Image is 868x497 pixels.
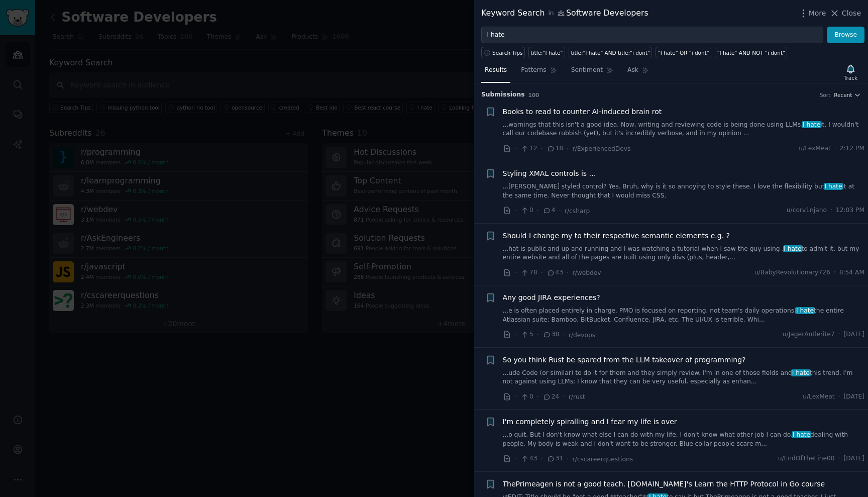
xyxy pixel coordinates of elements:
button: Recent [834,91,861,98]
a: I'm completely spiralling and I fear my life is over [503,417,677,427]
span: 43 [547,268,563,277]
a: Any good JIRA experiences? [503,292,600,303]
span: I hate [824,183,843,190]
a: Books to read to counter AI-induced brain rot [503,107,662,117]
span: Recent [834,91,852,98]
span: Search Tips [492,49,523,56]
a: ...hat is public and up and running and I was watching a tutorial when I saw the guy using .I hat... [503,245,865,262]
span: · [541,267,543,278]
span: I hate [792,431,811,438]
span: · [838,454,840,463]
span: More [809,8,826,19]
a: "I hate" AND NOT "i dont" [715,47,787,58]
span: · [515,267,517,278]
span: 8:54 AM [839,268,864,277]
span: u/LexMeat [799,144,831,153]
span: Results [485,66,507,75]
button: Browse [827,27,864,44]
button: Search Tips [481,47,525,58]
a: ...[PERSON_NAME] styled control? Yes. Bruh, why is it so annoying to style these. I love the flex... [503,182,865,200]
span: · [515,454,517,464]
span: · [567,143,569,154]
span: I hate [802,121,821,128]
span: · [834,144,836,153]
span: · [515,143,517,154]
a: ...e is often placed entirely in charge. PMO is focused on reporting, not team's daily operations... [503,307,865,324]
a: Patterns [517,62,560,83]
span: I hate [791,369,811,376]
div: Sort [820,91,831,98]
a: Sentiment [568,62,617,83]
span: 2:12 PM [840,144,864,153]
span: · [537,330,539,340]
span: 100 [528,92,539,98]
div: "I hate" OR "i dont" [658,49,709,56]
span: 18 [547,144,563,153]
span: Patterns [521,66,546,75]
span: · [838,392,840,402]
div: Keyword Search Software Developers [481,7,648,20]
span: Ask [627,66,638,75]
span: Close [842,8,861,19]
span: 4 [542,206,555,215]
a: title:"I hate" AND title:"i dont" [569,47,652,58]
span: 31 [547,454,563,463]
span: · [834,268,836,277]
span: r/ExperiencedDevs [573,145,631,152]
a: So you think Rust be spared from the LLM takeover of programming? [503,355,746,365]
span: u/LexMeat [803,392,835,402]
span: I hate [795,307,815,314]
span: I hate [783,245,803,252]
a: Styling XMAL controls is … [503,168,596,179]
span: 12:03 PM [836,206,864,215]
span: [DATE] [844,392,864,402]
div: title:"I hate" AND title:"i dont" [571,49,649,56]
a: ...ude Code (or similar) to do it for them and they simply review. I'm in one of those fields and... [503,369,865,386]
div: Track [844,74,857,81]
span: Sentiment [571,66,603,75]
a: title:"I hate" [528,47,565,58]
span: u/EndOfTheLine00 [778,454,835,463]
button: Track [840,62,861,83]
span: · [515,206,517,216]
span: u/BabyRevolutionary726 [754,268,830,277]
span: r/devops [569,332,595,339]
span: [DATE] [844,330,864,339]
span: 5 [520,330,533,339]
a: ThePrimeagen‬ is not a good teach. [DOMAIN_NAME]'s Learn the HTTP Protocol in Go course [503,479,825,489]
span: [DATE] [844,454,864,463]
a: ...o quit. But I don't know what else I can do with my life. I don't know what other job I can do... [503,431,865,448]
span: · [515,391,517,402]
span: · [537,206,539,216]
span: r/rust [569,393,585,401]
span: · [559,206,561,216]
span: · [541,454,543,464]
a: "I hate" OR "i dont" [656,47,711,58]
div: title:"I hate" [531,49,563,56]
a: Should I change my to their respective semantic elements e.g. ? [503,231,730,241]
span: · [537,391,539,402]
a: Results [481,62,510,83]
span: r/csharp [565,208,590,215]
span: · [830,206,832,215]
span: · [563,391,565,402]
span: · [563,330,565,340]
div: "I hate" AND NOT "i dont" [717,49,785,56]
span: Submission s [481,90,525,100]
span: · [567,267,569,278]
span: 38 [542,330,559,339]
span: 78 [520,268,537,277]
span: · [515,330,517,340]
a: Ask [624,62,653,83]
button: Close [829,8,861,19]
span: 0 [520,392,533,402]
span: · [567,454,569,464]
a: ...warnings that this isn't a good idea. Now, writing and reviewing code is being done using LLMs... [503,121,865,138]
span: 24 [542,392,559,402]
